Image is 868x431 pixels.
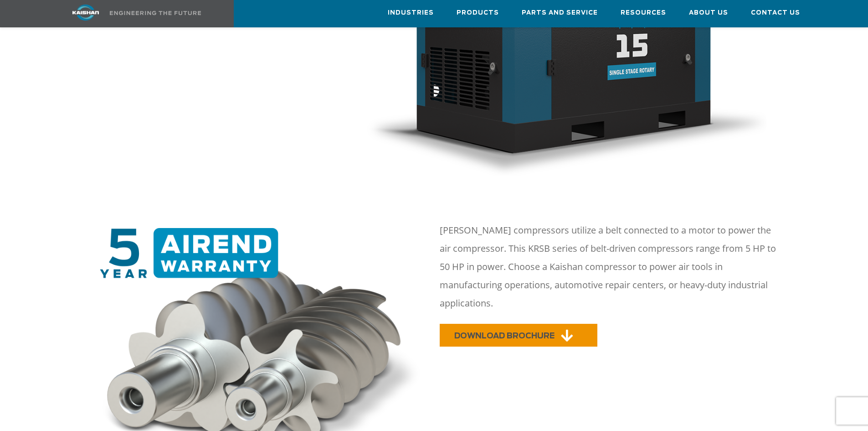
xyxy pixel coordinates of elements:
span: DOWNLOAD BROCHURE [454,332,555,340]
a: Industries [388,0,434,25]
a: About Us [689,0,728,25]
span: Products [457,8,499,18]
span: Contact Us [751,8,800,18]
a: Resources [621,0,666,25]
a: Contact Us [751,0,800,25]
span: Industries [388,8,434,18]
span: Resources [621,8,666,18]
a: Products [457,0,499,25]
span: About Us [689,8,728,18]
img: Engineering the future [110,11,201,15]
a: DOWNLOAD BROCHURE [440,324,597,347]
a: Parts and Service [522,0,598,25]
p: [PERSON_NAME] compressors utilize a belt connected to a motor to power the air compressor. This K... [440,221,781,312]
img: kaishan logo [51,5,120,21]
span: Parts and Service [522,8,598,18]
